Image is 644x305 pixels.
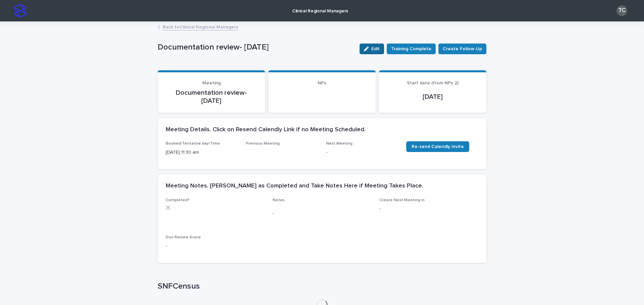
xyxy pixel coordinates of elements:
[166,235,201,239] span: Doc Review Score
[391,46,431,52] span: Training Complete
[246,142,280,146] span: Previous Meeting
[379,198,425,202] span: Create Next Meeting in
[166,243,265,250] p: -
[158,43,354,52] p: Documentation review- [DATE]
[163,23,238,30] a: Back toClinical Regional Managers
[166,142,220,146] span: Booked/Tentative day/Time
[166,89,257,105] p: Documentation review- [DATE]
[326,142,353,146] span: Next Meeting
[166,182,423,190] h2: Meeting Notes. [PERSON_NAME] as Completed and Take Notes Here if Meeting Takes Place.
[379,205,478,212] p: -
[202,81,221,85] span: Meeting
[406,141,469,152] a: Re-send Calendly Invite
[273,198,285,202] span: Notes
[166,198,190,202] span: Completed?
[13,4,27,17] img: stacker-logo-s-only.png
[158,282,486,291] h1: SNFCensus
[360,44,384,54] button: Edit
[371,47,380,51] span: Edit
[616,5,627,16] div: TC
[443,46,482,52] span: Create Follow-Up
[412,144,464,149] span: Re-send Calendly Invite
[273,210,372,217] p: -
[326,149,398,156] p: -
[318,81,326,85] span: NPs
[407,81,459,85] span: Start date (from NPs 2)
[387,44,436,54] button: Training Complete
[166,126,366,134] h2: Meeting Details. Click on Resend Calendly Link if no Meeting Scheduled.
[387,93,478,101] p: [DATE]
[438,44,486,54] button: Create Follow-Up
[166,149,238,156] p: [DATE] 11:30 am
